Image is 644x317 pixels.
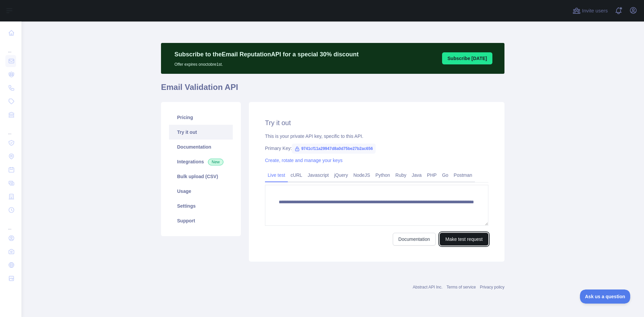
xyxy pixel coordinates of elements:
[451,170,475,180] a: Postman
[305,170,331,180] a: Javascript
[393,170,409,180] a: Ruby
[582,7,608,15] span: Invite users
[446,285,476,289] a: Terms of service
[174,59,359,67] p: Offer expires on octobre 1st.
[442,52,492,64] button: Subscribe [DATE]
[5,217,16,231] div: ...
[169,169,233,184] a: Bulk upload (CSV)
[169,110,233,125] a: Pricing
[580,289,631,304] iframe: Toggle Customer Support
[424,170,439,180] a: PHP
[373,170,393,180] a: Python
[169,199,233,213] a: Settings
[265,133,488,140] div: This is your private API key, specific to this API.
[208,159,223,165] span: New
[440,233,488,246] button: Make test request
[5,40,16,54] div: ...
[161,82,504,98] h1: Email Validation API
[174,50,359,59] p: Subscribe to the Email Reputation API for a special 30 % discount
[480,285,504,289] a: Privacy policy
[265,170,288,180] a: Live test
[265,118,488,127] h2: Try it out
[571,5,609,16] button: Invite users
[5,122,16,136] div: ...
[169,125,233,140] a: Try it out
[169,184,233,199] a: Usage
[265,145,488,152] div: Primary Key:
[439,170,451,180] a: Go
[413,285,443,289] a: Abstract API Inc.
[288,170,305,180] a: cURL
[331,170,351,180] a: jQuery
[169,213,233,228] a: Support
[265,158,342,163] a: Create, rotate and manage your keys
[169,140,233,154] a: Documentation
[409,170,425,180] a: Java
[292,144,376,154] span: 9741cf11a29947d8a0d75be27b2ac656
[393,233,436,246] a: Documentation
[169,154,233,169] a: Integrations New
[351,170,373,180] a: NodeJS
